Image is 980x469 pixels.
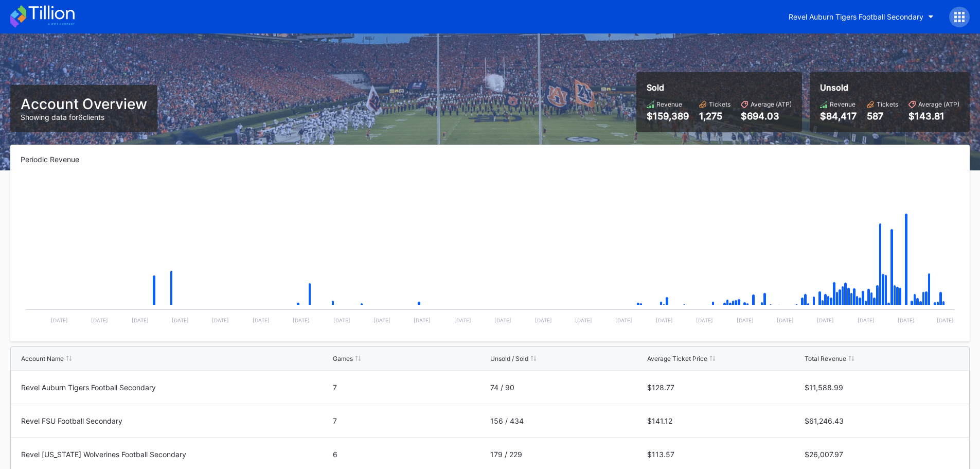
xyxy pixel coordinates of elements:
[867,111,898,121] div: 587
[656,100,682,108] div: Revenue
[830,100,856,108] div: Revenue
[709,100,730,108] div: Tickets
[575,317,592,323] text: [DATE]
[817,317,834,323] text: [DATE]
[293,317,310,323] text: [DATE]
[132,317,149,323] text: [DATE]
[333,355,353,362] div: Games
[21,383,330,392] div: Revel Auburn Tigers Football Secondary
[789,12,923,21] div: Revel Auburn Tigers Football Secondary
[21,450,330,459] div: Revel [US_STATE] Wolverines Football Secondary
[805,450,959,459] div: $26,007.97
[937,317,954,323] text: [DATE]
[253,317,270,323] text: [DATE]
[751,100,792,108] div: Average (ATP)
[172,317,189,323] text: [DATE]
[696,317,713,323] text: [DATE]
[737,317,754,323] text: [DATE]
[91,317,108,323] text: [DATE]
[490,355,528,362] div: Unsold / Sold
[647,383,802,392] div: $128.77
[373,317,390,323] text: [DATE]
[699,111,730,121] div: 1,275
[535,317,552,323] text: [DATE]
[647,355,707,362] div: Average Ticket Price
[490,383,645,392] div: 74 / 90
[781,7,941,26] button: Revel Auburn Tigers Football Secondary
[414,317,431,323] text: [DATE]
[490,450,645,459] div: 179 / 229
[805,383,959,392] div: $11,588.99
[21,416,330,425] div: Revel FSU Football Secondary
[494,317,511,323] text: [DATE]
[490,416,645,425] div: 156 / 434
[21,113,147,121] div: Showing data for 6 clients
[777,317,794,323] text: [DATE]
[212,317,229,323] text: [DATE]
[51,317,68,323] text: [DATE]
[454,317,471,323] text: [DATE]
[656,317,673,323] text: [DATE]
[21,177,959,331] svg: Chart title
[333,416,488,425] div: 7
[647,82,792,93] div: Sold
[21,355,64,362] div: Account Name
[858,317,875,323] text: [DATE]
[333,317,350,323] text: [DATE]
[898,317,915,323] text: [DATE]
[333,383,488,392] div: 7
[647,450,802,459] div: $113.57
[615,317,632,323] text: [DATE]
[820,111,857,121] div: $84,417
[647,111,689,121] div: $159,389
[820,82,959,93] div: Unsold
[908,111,959,121] div: $143.81
[918,100,959,108] div: Average (ATP)
[741,111,792,121] div: $694.03
[805,355,846,362] div: Total Revenue
[21,155,87,164] div: Periodic Revenue
[805,416,959,425] div: $61,246.43
[21,95,147,113] div: Account Overview
[333,450,488,459] div: 6
[647,416,802,425] div: $141.12
[877,100,898,108] div: Tickets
